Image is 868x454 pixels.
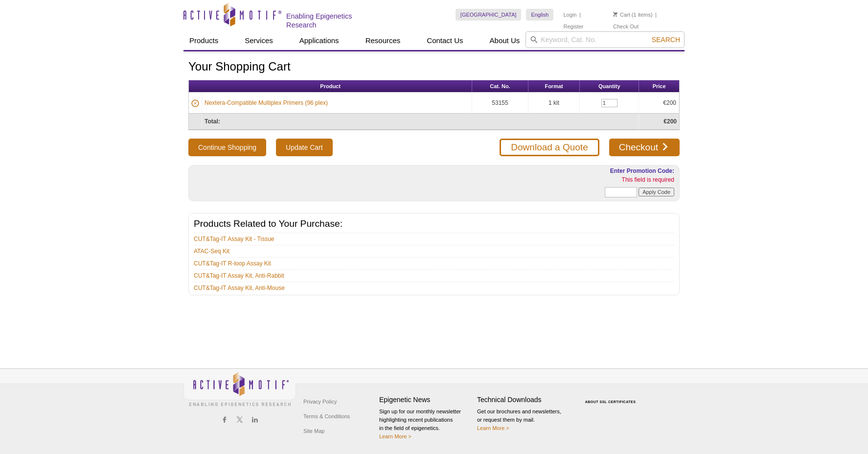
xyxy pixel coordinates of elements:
[421,31,469,50] a: Contact Us
[477,425,509,431] a: Learn More >
[276,139,332,156] input: Update Cart
[194,259,271,268] a: CUT&Tag-IT R-loop Assay Kit
[484,31,526,50] a: About Us
[205,118,220,125] strong: Total:
[490,83,510,89] span: Cat. No.
[183,369,296,408] img: Active Motif,
[526,9,553,21] a: English
[294,31,345,50] a: Applications
[655,9,657,21] li: |
[575,386,648,407] table: Click to Verify - This site chose Symantec SSL for secure e-commerce and confidential communicati...
[528,93,580,114] td: 1 kit
[188,60,680,74] h1: Your Shopping Cart
[585,400,636,404] a: ABOUT SSL CERTIFICATES
[239,31,279,50] a: Services
[301,409,352,424] a: Terms & Conditions
[205,98,328,107] a: Nextera-Compatible Multiplex Primers (96 plex)
[503,175,674,184] li: This field is required
[639,93,679,114] td: €200
[613,9,653,21] li: (1 items)
[360,31,407,50] a: Resources
[663,118,677,125] strong: €200
[194,271,284,280] a: CUT&Tag-IT Assay Kit, Anti-Rabbit
[379,407,472,441] p: Sign up for our monthly newsletter highlighting recent publications in the field of epigenetics.
[649,35,683,44] button: Search
[545,83,563,89] span: Format
[598,83,620,89] span: Quantity
[609,167,674,174] label: Enter Promotion Code:
[477,396,570,404] h4: Technical Downloads
[525,31,685,48] input: Keyword, Cat. No.
[301,424,327,438] a: Site Map
[379,433,411,439] a: Learn More >
[379,396,472,404] h4: Epigenetic News
[194,219,674,228] h2: Products Related to Your Purchase:
[188,139,266,156] button: Continue Shopping
[613,12,617,17] img: Your Cart
[613,11,630,18] a: Cart
[563,11,576,18] a: Login
[183,31,224,50] a: Products
[320,83,341,89] span: Product
[609,139,680,156] a: Checkout
[579,9,581,21] li: |
[472,93,528,114] td: 53155
[563,23,583,30] a: Register
[639,188,674,196] input: Apply Code
[653,83,666,89] span: Price
[477,407,570,432] p: Get our brochures and newsletters, or request them by mail.
[613,23,639,30] a: Check Out
[652,36,680,44] span: Search
[286,12,384,29] h2: Enabling Epigenetics Research
[456,9,522,21] a: [GEOGRAPHIC_DATA]
[194,284,285,292] a: CUT&Tag-IT Assay Kit, Anti-Mouse
[194,235,274,243] a: CUT&Tag-IT Assay Kit - Tissue
[194,247,229,256] a: ATAC-Seq Kit
[500,139,599,156] a: Download a Quote
[301,394,339,409] a: Privacy Policy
